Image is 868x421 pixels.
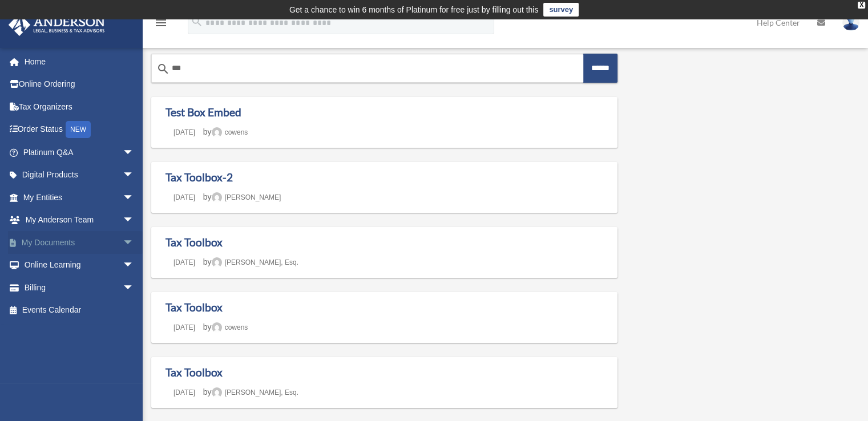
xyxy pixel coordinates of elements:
img: User Pic [842,14,859,31]
a: cowens [212,128,248,136]
a: My Documentsarrow_drop_down [8,231,151,254]
span: by [203,127,248,136]
span: arrow_drop_down [123,276,146,299]
a: [DATE] [165,388,203,396]
a: [DATE] [165,323,203,331]
a: Platinum Q&Aarrow_drop_down [8,141,151,164]
a: cowens [212,323,248,331]
span: by [203,192,281,201]
span: by [203,387,298,396]
a: Tax Toolbox [165,301,223,314]
a: My Anderson Teamarrow_drop_down [8,209,151,232]
a: Tax Toolbox [165,236,223,249]
a: [PERSON_NAME], Esq. [212,258,298,266]
a: Home [8,50,146,73]
span: arrow_drop_down [123,254,146,277]
a: Online Ordering [8,73,151,96]
div: NEW [66,121,91,138]
a: [PERSON_NAME], Esq. [212,388,298,396]
a: menu [154,20,168,30]
a: [PERSON_NAME] [212,193,281,201]
div: close [858,2,865,9]
i: menu [154,16,168,30]
a: [DATE] [165,128,203,136]
div: Get a chance to win 6 months of Platinum for free just by filling out this [289,3,539,17]
a: My Entitiesarrow_drop_down [8,186,151,209]
a: Order StatusNEW [8,118,151,141]
span: arrow_drop_down [123,164,146,187]
i: search [156,62,170,76]
a: [DATE] [165,193,203,201]
span: arrow_drop_down [123,209,146,232]
img: Anderson Advisors Platinum Portal [5,14,108,36]
a: Events Calendar [8,299,151,322]
a: Online Learningarrow_drop_down [8,254,151,277]
span: by [203,257,298,266]
a: Test Box Embed [165,106,241,119]
a: Tax Organizers [8,95,151,118]
span: arrow_drop_down [123,141,146,164]
a: Digital Productsarrow_drop_down [8,164,151,187]
span: arrow_drop_down [123,186,146,209]
a: Billingarrow_drop_down [8,276,151,299]
i: search [191,15,203,28]
span: arrow_drop_down [123,231,146,254]
a: Tax Toolbox-2 [165,171,233,184]
a: [DATE] [165,258,203,266]
a: Tax Toolbox [165,366,223,379]
a: survey [543,3,579,17]
span: by [203,322,248,331]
